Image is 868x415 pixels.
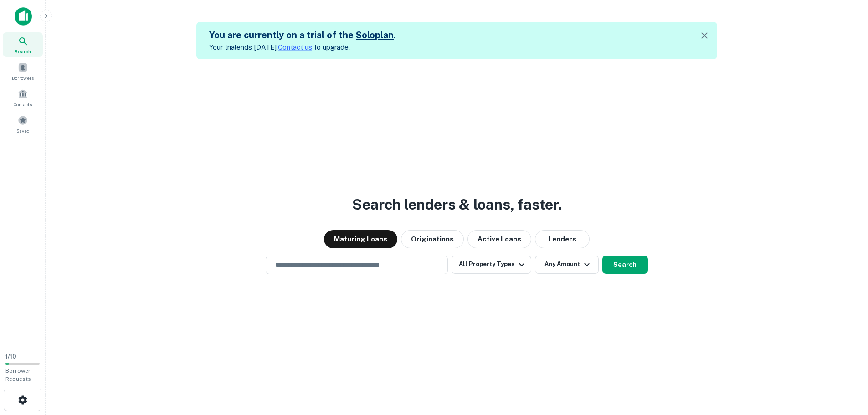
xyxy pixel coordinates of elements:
button: Any Amount [535,256,599,274]
img: capitalize-icon.png [15,7,32,26]
a: Contact us [278,43,312,51]
a: Search [3,32,43,57]
a: Borrowers [3,59,43,83]
button: Originations [401,230,464,248]
a: Soloplan [356,30,394,41]
h3: Search lenders & loans, faster. [352,194,562,215]
a: Contacts [3,85,43,110]
button: Lenders [535,230,590,248]
span: Contacts [14,101,32,108]
a: Saved [3,112,43,136]
span: Borrowers [12,74,34,82]
button: Maturing Loans [324,230,397,248]
span: Borrower Requests [5,368,31,382]
h5: You are currently on a trial of the . [209,28,396,42]
button: Search [602,256,648,274]
p: Your trial ends [DATE]. to upgrade. [209,42,396,53]
span: Search [15,48,31,55]
iframe: Chat Widget [822,342,868,386]
span: 1 / 10 [5,353,16,360]
button: Active Loans [467,230,531,248]
span: Saved [16,127,30,134]
button: All Property Types [452,256,531,274]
